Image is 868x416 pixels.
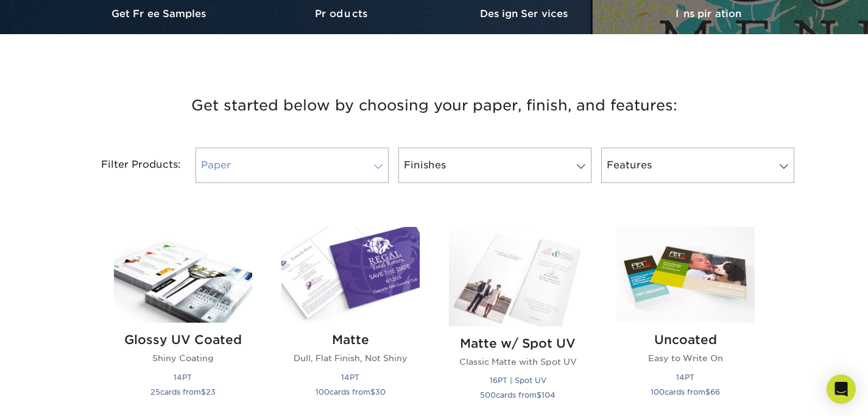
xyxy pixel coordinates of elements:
p: Classic Matte with Spot UV [449,356,587,368]
span: 30 [375,387,386,396]
h2: Uncoated [616,332,755,347]
small: cards from [480,390,556,400]
h2: Glossy UV Coated [114,332,252,347]
img: Matte Postcards [281,227,420,323]
span: 500 [480,390,496,400]
h2: Matte w/ Spot UV [449,336,587,351]
h3: Get started below by choosing your paper, finish, and features: [78,78,791,133]
span: 66 [710,387,720,396]
small: 14PT [676,373,694,382]
small: cards from [651,387,720,396]
span: $ [537,390,542,400]
div: Open Intercom Messenger [827,375,856,404]
h3: Products [252,8,434,20]
a: Finishes [398,148,591,183]
small: 16PT | Spot UV [490,376,546,385]
h3: Inspiration [617,8,800,20]
p: Shiny Coating [114,352,252,364]
h3: Get Free Samples [69,8,252,20]
span: 104 [542,390,556,400]
span: 100 [651,387,665,396]
img: Uncoated Postcards [616,227,755,323]
a: Paper [196,148,389,183]
div: Filter Products: [69,148,191,183]
h3: Design Services [434,8,617,20]
p: Easy to Write On [616,352,755,364]
p: Dull, Flat Finish, Not Shiny [281,352,420,364]
img: Glossy UV Coated Postcards [114,227,252,323]
img: Matte w/ Spot UV Postcards [449,227,587,326]
a: Features [601,148,794,183]
span: $ [705,387,710,396]
h2: Matte [281,332,420,347]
